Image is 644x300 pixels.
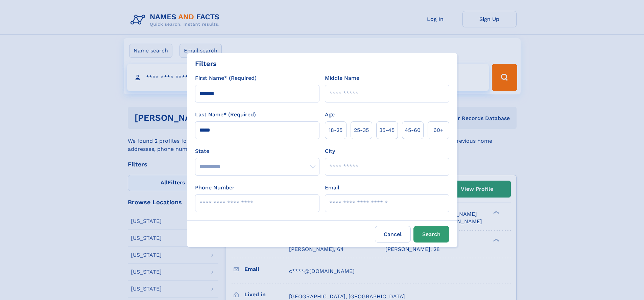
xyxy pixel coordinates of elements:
[325,111,335,119] label: Age
[195,111,256,119] label: Last Name* (Required)
[195,147,319,155] label: State
[405,126,421,134] span: 45‑60
[195,184,235,192] label: Phone Number
[413,226,449,243] button: Search
[354,126,369,134] span: 25‑35
[325,74,359,82] label: Middle Name
[195,59,217,69] div: Filters
[375,226,411,243] label: Cancel
[329,126,342,134] span: 18‑25
[195,74,257,82] label: First Name* (Required)
[325,147,335,155] label: City
[325,184,339,192] label: Email
[379,126,395,134] span: 35‑45
[433,126,444,134] span: 60+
